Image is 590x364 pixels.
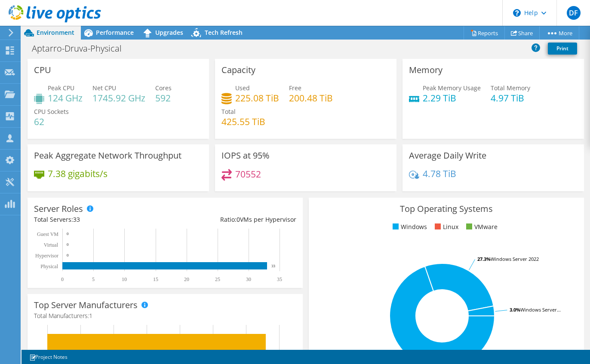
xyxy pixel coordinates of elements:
div: Total Servers: [34,215,165,224]
text: 0 [67,232,69,236]
text: Guest VM [37,231,58,237]
text: 33 [271,264,276,268]
text: 20 [184,276,189,282]
h1: Aptarro-Druva-Physical [28,44,135,53]
h4: 70552 [235,169,261,179]
span: Cores [155,84,172,92]
text: Physical [40,263,58,269]
span: Performance [96,28,134,37]
h4: 124 GHz [48,93,83,103]
h3: Top Server Manufacturers [34,300,138,310]
a: Reports [464,26,505,40]
span: 1 [89,312,92,320]
span: Upgrades [155,28,183,37]
h3: Memory [409,65,442,75]
span: Total [221,107,236,116]
span: Total Memory [491,84,530,92]
tspan: 3.0% [510,306,520,313]
tspan: 27.3% [477,256,491,262]
h3: Peak Aggregate Network Throughput [34,151,181,160]
h3: Server Roles [34,204,83,214]
h4: 4.97 TiB [491,93,530,103]
span: Peak CPU [48,84,74,92]
tspan: Windows Server... [520,306,561,313]
span: Peak Memory Usage [423,84,481,92]
span: Net CPU [92,84,116,92]
h4: 1745.92 GHz [92,93,145,103]
span: 33 [73,215,80,223]
text: 10 [122,276,127,282]
text: 35 [277,276,282,282]
h3: CPU [34,65,51,75]
h4: 200.48 TiB [289,93,333,103]
a: More [539,26,579,40]
h4: 592 [155,93,172,103]
span: DF [567,6,581,20]
span: Environment [37,28,74,37]
div: Ratio: VMs per Hypervisor [165,215,296,224]
h3: Average Daily Write [409,151,486,160]
text: Hypervisor [35,253,58,259]
h3: Capacity [221,65,255,75]
text: 5 [92,276,95,282]
h3: IOPS at 95% [221,151,270,160]
text: 0 [61,276,64,282]
span: Tech Refresh [205,28,243,37]
span: CPU Sockets [34,107,69,116]
svg: \n [513,9,521,17]
text: 30 [246,276,251,282]
span: Free [289,84,301,92]
li: Linux [433,222,458,232]
tspan: Windows Server 2022 [491,256,539,262]
a: Project Notes [23,352,74,362]
text: 15 [153,276,158,282]
a: Share [504,26,540,40]
a: Print [548,43,577,55]
text: Virtual [44,242,58,248]
h4: Total Manufacturers: [34,311,296,321]
h4: 62 [34,117,69,126]
h4: 7.38 gigabits/s [48,169,108,178]
span: 0 [237,215,240,223]
span: Used [235,84,250,92]
li: Windows [390,222,427,232]
h4: 4.78 TiB [423,169,456,178]
h4: 225.08 TiB [235,93,279,103]
h4: 2.29 TiB [423,93,481,103]
li: VMware [464,222,498,232]
text: 0 [67,242,69,247]
h4: 425.55 TiB [221,117,265,126]
text: 25 [215,276,220,282]
h3: Top Operating Systems [315,204,578,214]
text: 0 [67,253,69,257]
